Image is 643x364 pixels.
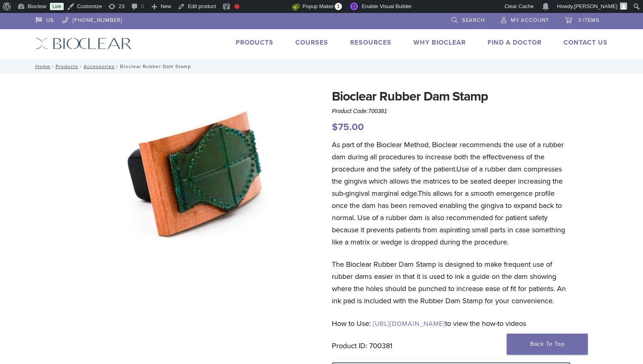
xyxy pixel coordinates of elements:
[78,64,84,69] span: /
[115,64,120,69] span: /
[332,189,565,246] span: This allows for a smooth emergence profile once the dam has been removed enabling the gingiva to ...
[332,87,570,106] h1: Bioclear Rubber Dam Stamp
[236,39,273,47] a: Products
[332,121,338,133] span: $
[462,17,485,24] span: Search
[332,121,364,133] bdi: 75.00
[565,13,600,25] a: 3 items
[332,108,387,114] span: Product Code:
[368,108,387,114] span: 700381
[56,64,78,69] a: Products
[295,39,328,47] a: Courses
[413,39,466,47] a: Why Bioclear
[373,320,445,328] a: [URL][DOMAIN_NAME]
[62,13,122,25] a: [PHONE_NUMBER]
[578,17,600,24] span: 3 items
[332,340,570,352] p: Product ID: 700381
[501,13,549,25] a: My Account
[33,64,50,69] a: Home
[332,317,570,330] p: How to Use: to view the how-to videos
[36,38,132,49] img: Bioclear
[488,39,542,47] a: Find A Doctor
[247,2,292,12] img: Views over 48 hours. Click for more Jetpack Stats.
[350,39,391,47] a: Resources
[50,64,56,69] span: /
[507,334,588,355] a: Back To Top
[30,59,614,74] nav: Bioclear Rubber Dam Stamp
[335,3,342,10] span: 1
[563,39,608,47] a: Contact Us
[452,13,485,25] a: Search
[234,4,239,9] div: Focus keyphrase not set
[50,3,64,10] a: Live
[36,13,54,25] a: US
[332,140,564,173] span: As part of the Bioclear Method, Bioclear recommends the use of a rubber dam during all procedures...
[574,3,617,9] span: [PERSON_NAME]
[511,17,549,24] span: My Account
[84,64,115,69] a: Accessories
[332,260,566,305] span: The Bioclear Rubber Dam Stamp is designed to make frequent use of rubber dams easier in that it i...
[332,165,563,198] span: Use of a rubber dam compresses the gingiva which allows the matrices to be seated deeper increasi...
[83,87,307,253] img: Stamp_side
